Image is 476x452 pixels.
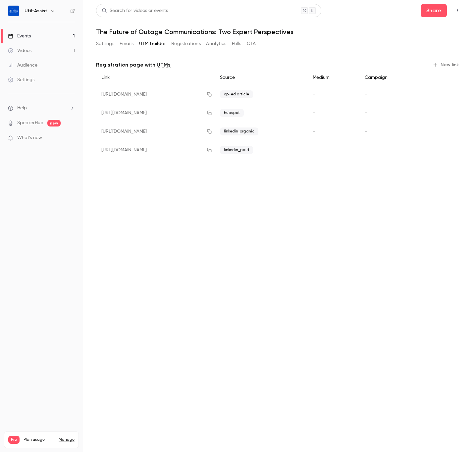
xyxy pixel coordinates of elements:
[24,437,55,442] span: Plan usage
[8,76,34,83] div: Settings
[139,38,166,49] button: UTM builder
[220,127,258,135] span: linkedin_organic
[365,148,367,152] span: -
[359,70,423,85] div: Campaign
[96,61,171,69] p: Registration page with
[102,7,168,14] div: Search for videos or events
[96,85,215,104] div: [URL][DOMAIN_NAME]
[365,111,367,115] span: -
[96,122,215,141] div: [URL][DOMAIN_NAME]
[96,28,463,36] h1: The Future of Outage Communications: Two Expert Perspectives
[313,129,315,134] span: -
[430,60,463,70] button: New link
[8,436,20,444] span: Pro
[215,70,307,85] div: Source
[313,111,315,115] span: -
[59,437,75,442] a: Manage
[365,129,367,134] span: -
[96,38,114,49] button: Settings
[307,70,359,85] div: Medium
[313,148,315,152] span: -
[8,6,19,16] img: Util-Assist
[206,38,227,49] button: Analytics
[47,120,61,126] span: new
[17,134,42,141] span: What's new
[8,105,75,112] li: help-dropdown-opener
[247,38,256,49] button: CTA
[220,90,253,98] span: op-ed article
[232,38,241,49] button: Polls
[8,33,31,39] div: Events
[17,120,43,126] a: SpeakerHub
[120,38,133,49] button: Emails
[8,62,37,69] div: Audience
[96,141,215,159] div: [URL][DOMAIN_NAME]
[421,4,447,17] button: Share
[220,109,244,117] span: hubspot
[96,70,215,85] div: Link
[157,61,171,69] a: UTMs
[25,8,47,14] h6: Util-Assist
[171,38,201,49] button: Registrations
[17,105,27,112] span: Help
[313,92,315,97] span: -
[96,104,215,122] div: [URL][DOMAIN_NAME]
[8,47,31,54] div: Videos
[220,146,253,154] span: linkedin_paid
[365,92,367,97] span: -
